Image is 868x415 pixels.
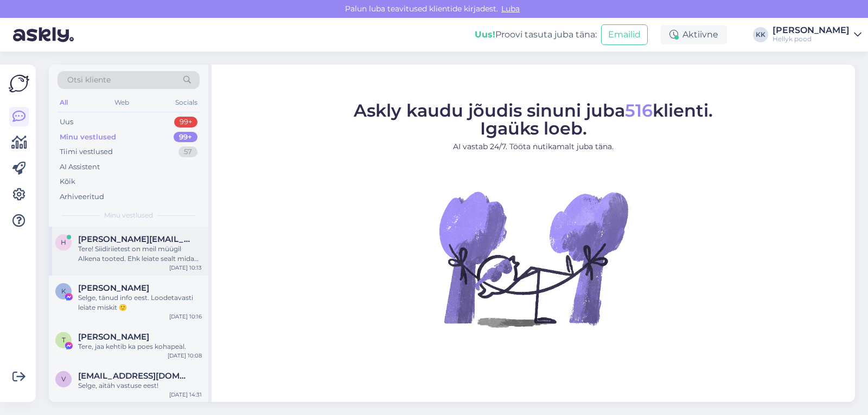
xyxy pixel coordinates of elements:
[60,146,113,157] div: Tiimi vestlused
[58,95,70,110] div: All
[78,244,202,264] div: Tere! Siidiriietest on meil müügil Alkena tooted. Ehk leiate sealt midagi sobivat. [URL][DOMAIN_N...
[174,117,197,127] div: 99+
[60,117,73,127] div: Uus
[661,25,727,44] div: Aktiivne
[625,100,653,121] span: 516
[354,100,713,139] span: Askly kaudu jõudis sinuni juba klienti. Igaüks loeb.
[78,234,191,244] span: helina.kukk@outlook.com
[773,26,861,43] a: [PERSON_NAME]Hellyk pood
[62,336,66,344] span: T
[78,371,191,381] span: vilipusruth@gmail.com
[112,95,131,110] div: Web
[61,375,66,383] span: v
[78,283,149,293] span: Kristel Trolla
[60,176,75,187] div: Kõik
[60,132,116,143] div: Minu vestlused
[61,287,66,295] span: K
[169,391,202,399] div: [DATE] 14:31
[178,146,197,157] div: 57
[9,73,29,94] img: Askly Logo
[174,132,197,143] div: 99+
[436,161,631,356] img: No Chat active
[104,210,153,220] span: Minu vestlused
[773,35,850,43] div: Hellyk pood
[78,342,202,352] div: Tere, jaa kehtib ka poes kohapeal.
[173,95,200,110] div: Socials
[61,238,66,246] span: h
[773,26,850,35] div: [PERSON_NAME]
[60,162,100,173] div: AI Assistent
[169,312,202,321] div: [DATE] 10:16
[169,264,202,272] div: [DATE] 10:13
[67,74,111,86] span: Otsi kliente
[78,293,202,312] div: Selge, tänud info eest. Loodetavasti leiate miskit 🙂
[498,4,523,14] span: Luba
[168,352,202,360] div: [DATE] 10:08
[78,381,202,391] div: Selge, aitäh vastuse eest!
[354,141,713,152] p: AI vastab 24/7. Tööta nutikamalt juba täna.
[78,332,149,342] span: Teisi Lindvest
[601,24,648,45] button: Emailid
[475,29,495,40] b: Uus!
[475,28,597,41] div: Proovi tasuta juba täna:
[753,27,768,42] div: KK
[60,191,104,202] div: Arhiveeritud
